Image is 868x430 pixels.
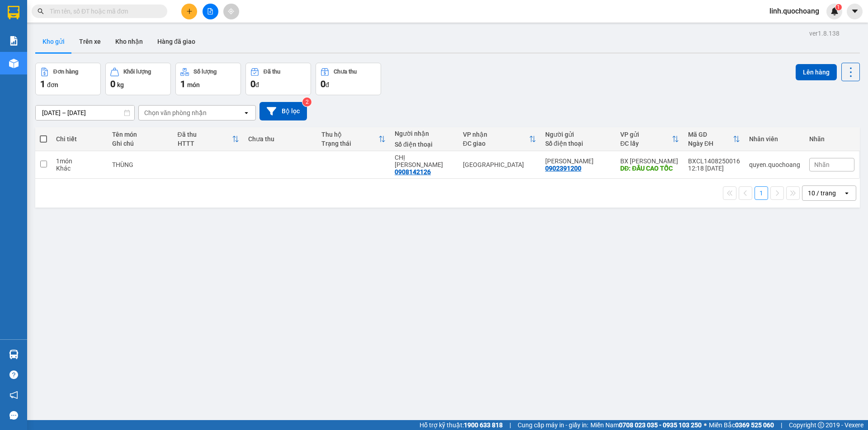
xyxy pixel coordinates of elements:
[180,79,185,89] span: 1
[395,130,454,137] div: Người nhận
[808,189,836,198] div: 10 / trang
[395,154,454,168] div: CHỊ DUNG
[616,127,684,151] th: Toggle SortBy
[207,8,213,14] span: file-add
[818,422,824,428] span: copyright
[545,165,581,172] div: 0902391200
[243,109,250,116] svg: open
[688,140,733,147] div: Ngày ĐH
[181,4,197,19] button: plus
[110,79,115,89] span: 0
[9,59,19,68] img: warehouse-icon
[809,28,840,38] div: ver 1.8.138
[851,7,859,15] span: caret-down
[545,140,611,147] div: Số điện thoại
[620,140,672,147] div: ĐC lấy
[108,31,150,52] button: Kho nhận
[112,161,169,168] div: THÙNG
[684,127,745,151] th: Toggle SortBy
[203,4,218,19] button: file-add
[178,131,232,138] div: Đã thu
[458,127,541,151] th: Toggle SortBy
[175,63,241,95] button: Số lượng1món
[117,81,124,88] span: kg
[40,79,45,89] span: 1
[463,140,529,147] div: ĐC giao
[47,81,58,88] span: đơn
[8,6,19,19] img: logo-vxr
[762,5,826,17] span: linh.quochoang
[250,79,255,89] span: 0
[35,31,72,52] button: Kho gửi
[709,420,774,430] span: Miền Bắc
[173,127,244,151] th: Toggle SortBy
[420,420,503,430] span: Hỗ trợ kỹ thuật:
[704,423,707,427] span: ⚪️
[518,420,588,430] span: Cung cấp máy in - giấy in:
[464,421,503,429] strong: 1900 633 818
[112,140,169,147] div: Ghi chú
[264,69,280,75] div: Đã thu
[259,102,307,120] button: Bộ lọc
[186,8,193,14] span: plus
[9,391,18,399] span: notification
[321,140,378,147] div: Trạng thái
[463,131,529,138] div: VP nhận
[619,421,702,429] strong: 0708 023 035 - 0935 103 250
[9,370,18,379] span: question-circle
[545,157,611,165] div: ANH CƯỜNG
[620,131,672,138] div: VP gửi
[255,81,259,88] span: đ
[325,81,329,88] span: đ
[847,4,863,19] button: caret-down
[620,157,679,165] div: BX [PERSON_NAME]
[193,69,217,75] div: Số lượng
[302,97,311,106] sup: 2
[688,165,740,172] div: 12:18 [DATE]
[223,4,239,19] button: aim
[112,131,169,138] div: Tên món
[395,141,454,148] div: Số điện thoại
[56,165,103,172] div: Khác
[50,6,156,16] input: Tìm tên, số ĐT hoặc mã đơn
[814,161,830,168] span: Nhãn
[809,135,854,143] div: Nhãn
[688,131,733,138] div: Mã GD
[248,135,312,143] div: Chưa thu
[9,350,19,359] img: warehouse-icon
[56,157,103,165] div: 1 món
[749,161,800,168] div: quyen.quochoang
[38,8,44,14] span: search
[590,420,702,430] span: Miền Nam
[178,140,232,147] div: HTTT
[72,31,108,52] button: Trên xe
[545,131,611,138] div: Người gửi
[9,36,19,46] img: solution-icon
[123,69,151,75] div: Khối lượng
[144,108,207,117] div: Chọn văn phòng nhận
[843,190,850,197] svg: open
[9,411,18,420] span: message
[36,106,134,120] input: Select a date range.
[781,420,782,430] span: |
[835,4,842,10] sup: 1
[509,420,511,430] span: |
[53,69,78,75] div: Đơn hàng
[150,31,203,52] button: Hàng đã giao
[830,7,839,15] img: icon-new-feature
[334,69,357,75] div: Chưa thu
[228,8,234,14] span: aim
[688,157,740,165] div: BXCL1408250016
[56,135,103,143] div: Chi tiết
[105,63,171,95] button: Khối lượng0kg
[735,421,774,429] strong: 0369 525 060
[321,131,378,138] div: Thu hộ
[245,63,311,95] button: Đã thu0đ
[837,4,840,10] span: 1
[755,186,768,200] button: 1
[35,63,101,95] button: Đơn hàng1đơn
[395,168,431,176] div: 0908142126
[317,127,390,151] th: Toggle SortBy
[321,79,325,89] span: 0
[796,64,837,80] button: Lên hàng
